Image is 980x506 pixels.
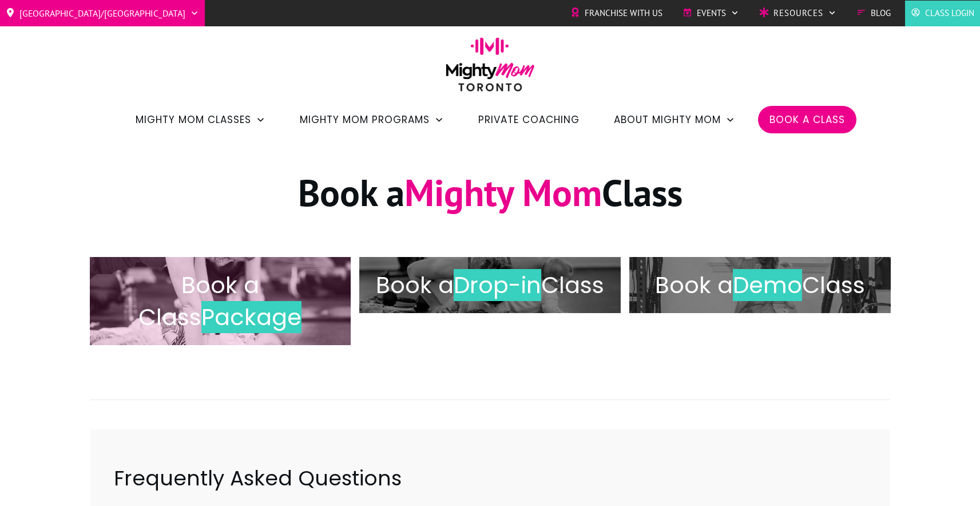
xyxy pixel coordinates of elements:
span: Class [802,269,865,301]
a: Mighty Mom Programs [300,110,444,129]
a: Class Login [911,5,974,22]
a: Franchise with Us [570,5,662,22]
span: Class Login [925,5,974,22]
span: [GEOGRAPHIC_DATA]/[GEOGRAPHIC_DATA] [19,4,185,22]
span: Mighty Mom [404,168,602,216]
span: Mighty Mom Classes [136,110,251,129]
span: Book a Class [138,269,259,333]
a: About Mighty Mom [614,110,735,129]
img: mightymom-logo-toronto [440,37,541,100]
span: Mighty Mom Programs [300,110,430,129]
a: Book a Class [769,110,845,129]
a: [GEOGRAPHIC_DATA]/[GEOGRAPHIC_DATA] [6,4,199,22]
span: Book a [655,269,733,301]
span: Resources [773,5,823,22]
a: Private Coaching [478,110,580,129]
a: Resources [759,5,836,22]
span: Blog [871,5,891,22]
span: Events [697,5,726,22]
a: Blog [856,5,891,22]
h2: Book a Class [371,269,609,301]
a: Mighty Mom Classes [136,110,265,129]
span: Franchise with Us [585,5,662,22]
h1: Book a Class [90,168,890,231]
span: Package [201,301,301,333]
a: Events [683,5,739,22]
span: Demo [733,269,802,301]
span: Drop-in [454,269,541,301]
span: About Mighty Mom [614,110,721,129]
